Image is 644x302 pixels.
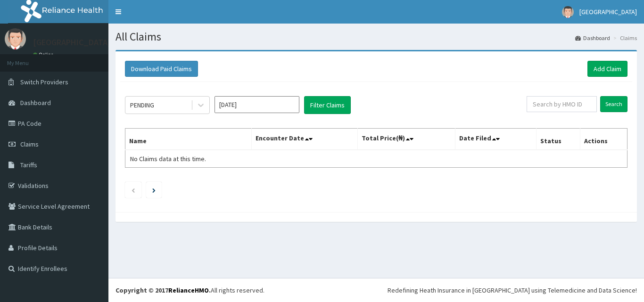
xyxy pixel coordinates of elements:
[587,61,627,77] a: Add Claim
[611,34,637,42] li: Claims
[562,6,574,18] img: User Image
[600,96,627,112] input: Search
[20,98,51,107] span: Dashboard
[252,129,357,150] th: Encounter Date
[152,186,156,194] a: Next page
[5,28,26,49] img: User Image
[125,61,198,77] button: Download Paid Claims
[20,161,37,169] span: Tariffs
[455,129,537,150] th: Date Filed
[575,34,610,42] a: Dashboard
[388,286,637,295] div: Redefining Heath Insurance in [GEOGRAPHIC_DATA] using Telemedicine and Data Science!
[215,96,299,113] input: Select Month and Year
[108,278,644,302] footer: All rights reserved.
[116,286,211,294] strong: Copyright © 2017 .
[130,100,154,110] div: PENDING
[357,129,455,150] th: Total Price(₦)
[580,129,627,150] th: Actions
[20,78,68,86] span: Switch Providers
[304,96,351,114] button: Filter Claims
[131,186,135,194] a: Previous page
[579,8,637,16] span: [GEOGRAPHIC_DATA]
[168,286,209,294] a: RelianceHMO
[125,129,252,150] th: Name
[537,129,580,150] th: Status
[130,155,206,163] span: No Claims data at this time.
[116,31,637,43] h1: All Claims
[20,140,39,148] span: Claims
[527,96,597,112] input: Search by HMO ID
[33,38,111,47] p: [GEOGRAPHIC_DATA]
[33,51,56,58] a: Online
